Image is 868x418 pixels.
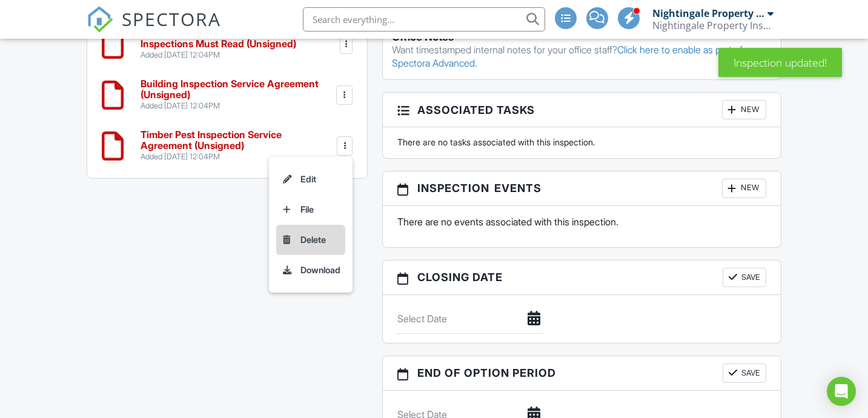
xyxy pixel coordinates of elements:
[397,304,543,334] input: Select Date
[276,255,345,285] a: Download
[652,19,774,32] div: Nightingale Property Inspections
[392,43,772,70] p: Want timestamped internal notes for your office staff?
[303,7,545,32] input: Search everything...
[417,102,535,118] span: Associated Tasks
[723,268,766,287] button: Save
[141,130,334,151] h6: Timber Pest Inspection Service Agreement (Unsigned)
[722,100,766,119] div: New
[276,194,345,225] a: File
[417,365,556,381] span: End of Option Period
[87,16,221,42] a: SPECTORA
[390,136,774,148] div: There are no tasks associated with this inspection.
[276,164,345,194] a: Edit
[723,363,766,383] button: Save
[417,269,503,285] span: Closing date
[494,180,542,196] span: Events
[122,6,221,32] span: SPECTORA
[397,215,766,228] p: There are no events associated with this inspection.
[652,7,764,19] div: Nightingale Property Inspections .
[141,101,334,111] div: Added [DATE] 12:04PM
[276,225,345,255] a: Delete
[141,79,334,100] h6: Building Inspection Service Agreement (Unsigned)
[141,50,337,60] div: Added [DATE] 12:04PM
[141,28,337,49] h6: General Service Agreement - All Inspections Must Read (Unsigned)
[141,152,334,162] div: Added [DATE] 12:04PM
[827,377,856,406] div: Open Intercom Messenger
[87,6,113,33] img: The Best Home Inspection Software - Spectora
[722,179,766,198] div: New
[141,28,337,60] a: General Service Agreement - All Inspections Must Read (Unsigned) Added [DATE] 12:04PM
[141,130,334,162] a: Timber Pest Inspection Service Agreement (Unsigned) Added [DATE] 12:04PM
[141,79,334,111] a: Building Inspection Service Agreement (Unsigned) Added [DATE] 12:04PM
[417,180,489,196] span: Inspection
[718,48,842,77] div: Inspection updated!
